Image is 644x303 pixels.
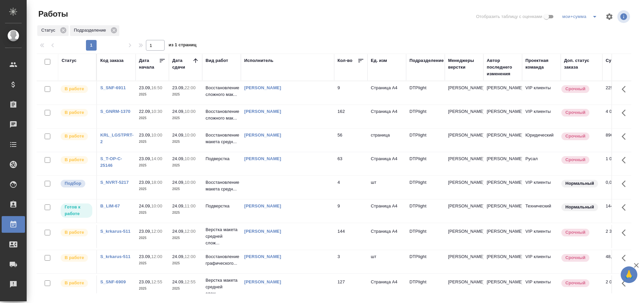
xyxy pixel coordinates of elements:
[65,229,84,236] p: В работе
[565,133,585,140] p: Срочный
[172,186,199,192] p: 2025
[602,152,636,175] td: 1 008,00 ₽
[522,152,561,175] td: Русал
[618,105,634,121] button: Здесь прячутся важные кнопки
[139,285,166,292] p: 2025
[602,176,636,199] td: 0,00 ₽
[139,109,151,114] p: 22.09,
[334,81,367,105] td: 9
[70,25,119,36] div: Подразделение
[487,57,519,77] div: Автор последнего изменения
[483,199,522,223] td: [PERSON_NAME]
[172,203,185,208] p: 24.09,
[522,129,561,152] td: Юридический
[185,254,196,259] p: 12:00
[448,57,480,71] div: Менеджеры верстки
[448,203,480,209] p: [PERSON_NAME]
[334,105,367,128] td: 162
[139,229,151,234] p: 23.09,
[206,203,238,209] p: Подверстка
[172,229,185,234] p: 24.09,
[406,199,445,223] td: DTPlight
[406,129,445,152] td: DTPlight
[100,279,126,284] a: S_SNF-6909
[206,179,238,192] p: Восстановление макета средн...
[525,57,557,71] div: Проектная команда
[172,139,199,145] p: 2025
[565,280,585,286] p: Срочный
[406,275,445,299] td: DTPlight
[62,57,77,64] div: Статус
[172,285,199,292] p: 2025
[602,199,636,223] td: 144,00 ₽
[100,229,131,234] a: S_krkarus-511
[172,180,185,185] p: 24.09,
[483,225,522,248] td: [PERSON_NAME]
[448,228,480,235] p: [PERSON_NAME]
[621,266,637,283] button: 🙏
[65,280,84,286] p: В работе
[565,229,585,236] p: Срочный
[448,253,480,260] p: [PERSON_NAME]
[139,186,166,192] p: 2025
[602,225,636,248] td: 2 304,00 ₽
[172,109,185,114] p: 24.09,
[244,156,281,161] a: [PERSON_NAME]
[483,129,522,152] td: [PERSON_NAME]
[172,91,199,98] p: 2025
[618,199,634,215] button: Здесь прячутся важные кнопки
[561,11,601,22] div: split button
[371,57,387,64] div: Ед. изм
[244,85,281,90] a: [PERSON_NAME]
[151,133,162,138] p: 10:00
[334,199,367,223] td: 9
[448,132,480,139] p: [PERSON_NAME]
[139,162,166,169] p: 2025
[151,203,162,208] p: 10:00
[367,225,406,248] td: Страница А4
[522,225,561,248] td: VIP клиенты
[334,129,367,152] td: 56
[139,139,166,145] p: 2025
[602,129,636,152] td: 896,00 ₽
[185,85,196,90] p: 22:00
[623,268,635,282] span: 🙏
[564,57,599,71] div: Доп. статус заказа
[139,85,151,90] p: 23.09,
[206,108,238,122] p: Восстановление сложного мак...
[172,162,199,169] p: 2025
[565,86,585,92] p: Срочный
[409,57,444,64] div: Подразделение
[172,85,185,90] p: 23.09,
[139,203,151,208] p: 24.09,
[602,275,636,299] td: 2 032,00 ₽
[139,260,166,267] p: 2025
[483,81,522,105] td: [PERSON_NAME]
[172,209,199,216] p: 2025
[100,156,122,168] a: S_T-OP-C-25146
[206,277,238,297] p: Верстка макета средней слож...
[60,279,93,288] div: Исполнитель выполняет работу
[206,253,238,267] p: Восстановление графического...
[100,203,120,208] a: B_LIM-67
[483,105,522,128] td: [PERSON_NAME]
[367,105,406,128] td: Страница А4
[139,254,151,259] p: 23.09,
[139,235,166,241] p: 2025
[565,109,585,116] p: Срочный
[367,176,406,199] td: шт
[406,152,445,175] td: DTPlight
[522,199,561,223] td: Технический
[139,91,166,98] p: 2025
[65,156,84,163] p: В работе
[169,41,197,51] span: из 1 страниц
[244,229,281,234] a: [PERSON_NAME]
[185,180,196,185] p: 10:00
[172,115,199,122] p: 2025
[448,279,480,285] p: [PERSON_NAME]
[483,275,522,299] td: [PERSON_NAME]
[172,156,185,161] p: 24.09,
[448,85,480,91] p: [PERSON_NAME]
[100,109,130,114] a: S_GNRM-1370
[65,180,81,187] p: Подбор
